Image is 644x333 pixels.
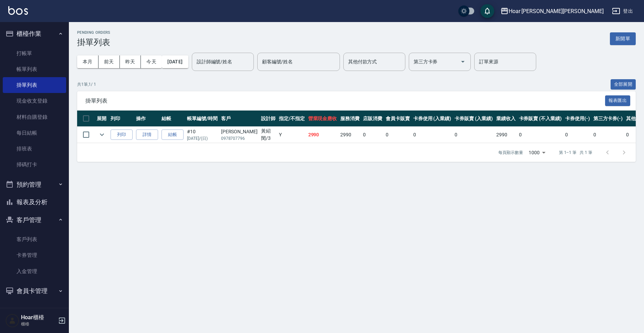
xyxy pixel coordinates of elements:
[361,127,384,143] td: 0
[162,55,188,68] button: [DATE]
[517,111,563,127] th: 卡券販賣 (不入業績)
[277,127,307,143] td: Y
[219,127,259,143] td: [PERSON_NAME]
[3,282,66,300] button: 會員卡管理
[498,4,606,18] button: Hoar [PERSON_NAME][PERSON_NAME]
[187,135,218,142] p: [DATE] / (日)
[259,111,277,127] th: 設計師
[3,247,66,263] a: 卡券管理
[85,97,605,104] span: 掛單列表
[3,141,66,157] a: 排班表
[610,32,636,45] button: 新開單
[277,111,307,127] th: 指定/不指定
[611,79,636,90] button: 全部展開
[605,95,631,106] button: 報表匯出
[3,211,66,229] button: 客戶管理
[259,127,277,143] td: 黃紹閔 /3
[3,61,66,77] a: 帳單列表
[219,111,259,127] th: 客戶
[609,5,636,18] button: 登出
[559,149,592,156] p: 第 1–1 筆 共 1 筆
[109,111,134,127] th: 列印
[141,55,162,68] button: 今天
[453,111,495,127] th: 卡券販賣 (入業績)
[185,127,219,143] td: # 10
[77,81,96,87] p: 共 1 筆, 1 / 1
[111,129,133,140] button: 列印
[495,127,517,143] td: 2990
[339,127,361,143] td: 2990
[95,111,109,127] th: 展開
[412,111,453,127] th: 卡券使用 (入業績)
[185,111,219,127] th: 帳單編號/時間
[21,314,56,321] h5: Hoar櫃檯
[457,56,468,67] button: Open
[136,129,158,140] a: 詳情
[134,111,160,127] th: 操作
[480,4,494,18] button: save
[3,93,66,109] a: 現金收支登錄
[563,127,592,143] td: 0
[498,149,523,156] p: 每頁顯示數量
[6,314,19,327] img: Person
[307,127,339,143] td: 2990
[517,127,563,143] td: 0
[592,111,625,127] th: 第三方卡券(-)
[384,111,412,127] th: 會員卡販賣
[412,127,453,143] td: 0
[3,193,66,211] button: 報表及分析
[526,143,548,162] div: 1000
[339,111,361,127] th: 服務消費
[307,111,339,127] th: 營業現金應收
[605,97,631,104] a: 報表匯出
[162,129,184,140] button: 結帳
[221,135,258,142] p: 0978707796
[610,35,636,42] a: 新開單
[77,30,111,35] h2: Pending Orders
[77,38,111,47] h3: 掛單列表
[3,109,66,125] a: 材料自購登錄
[98,55,120,68] button: 前天
[592,127,625,143] td: 0
[3,25,66,43] button: 櫃檯作業
[495,111,517,127] th: 業績收入
[3,157,66,173] a: 掃碼打卡
[509,7,604,15] div: Hoar [PERSON_NAME][PERSON_NAME]
[563,111,592,127] th: 卡券使用(-)
[3,45,66,61] a: 打帳單
[21,321,56,327] p: 櫃檯
[3,231,66,247] a: 客戶列表
[97,129,107,140] button: expand row
[8,6,28,15] img: Logo
[120,55,141,68] button: 昨天
[3,176,66,194] button: 預約管理
[160,111,185,127] th: 結帳
[3,125,66,141] a: 每日結帳
[384,127,412,143] td: 0
[77,55,98,68] button: 本月
[3,77,66,93] a: 掛單列表
[3,263,66,279] a: 入金管理
[361,111,384,127] th: 店販消費
[453,127,495,143] td: 0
